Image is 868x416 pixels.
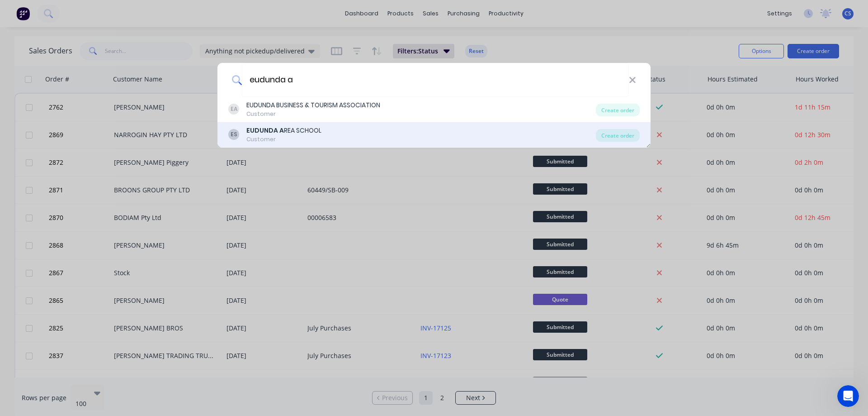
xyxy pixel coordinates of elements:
div: Create order [596,104,640,116]
div: EUDUNDA BUSINESS & TOURISM ASSOCIATION [246,100,380,110]
div: Customer [246,135,321,143]
div: EA [228,104,239,115]
button: go back [6,4,23,21]
iframe: Intercom live chat [837,385,859,407]
div: Create order [596,129,640,142]
div: Customer [246,110,380,118]
input: Enter a customer name to create a new order... [242,63,629,97]
b: EUDUNDA A [246,126,284,135]
div: REA SCHOOL [246,126,321,135]
div: ES [228,129,239,140]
